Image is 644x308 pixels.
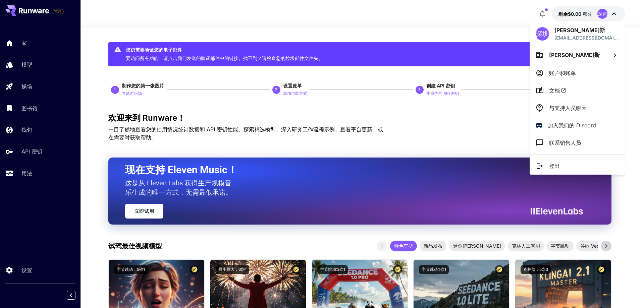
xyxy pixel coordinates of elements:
[549,163,560,169] font: 登出
[548,122,596,129] font: 加入我们的 Discord
[554,27,605,34] font: [PERSON_NAME]斯
[549,139,581,146] font: 联系销售人员
[549,52,600,58] font: [PERSON_NAME]斯
[530,46,625,64] button: [PERSON_NAME]斯
[549,105,587,111] font: 与支持人员聊天
[536,30,549,38] font: 深圳
[554,34,619,41] div: zssz0827@gamil.com
[549,70,576,76] font: 账户和账单
[554,35,618,48] font: [EMAIL_ADDRESS][DOMAIN_NAME]
[549,87,560,94] font: 文档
